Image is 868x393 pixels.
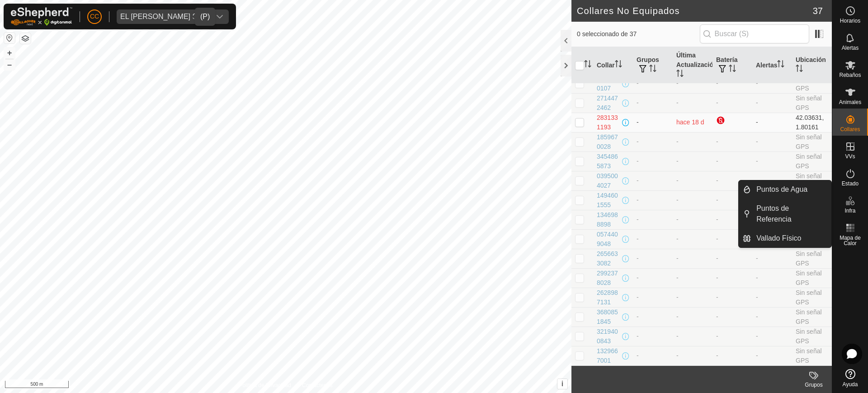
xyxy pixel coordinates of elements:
[712,268,752,288] td: -
[813,4,823,18] span: 37
[676,313,679,320] span: -
[120,13,207,20] div: EL [PERSON_NAME] SCP
[633,93,673,113] td: -
[844,208,855,213] span: Infra
[840,18,860,24] span: Horarios
[633,113,673,132] td: -
[739,180,831,199] li: Puntos de Agua
[792,268,832,288] td: Sin señal GPS
[752,268,792,288] td: -
[752,307,792,327] td: -
[676,274,679,281] span: -
[597,133,620,152] div: 1859670028
[712,346,752,365] td: -
[676,235,679,242] span: -
[792,307,832,327] td: Sin señal GPS
[792,74,832,93] td: Sin señal GPS
[739,199,831,228] li: Puntos de Referencia
[597,171,620,190] div: 0395004027
[649,66,656,73] p-sorticon: Activar para ordenar
[633,74,673,93] td: -
[597,113,620,132] div: 2831331193
[597,152,620,171] div: 3454865873
[739,229,831,247] li: Vallado Físico
[302,381,332,389] a: Contáctenos
[752,113,792,132] td: -
[712,249,752,268] td: -
[633,171,673,190] td: -
[211,9,229,24] div: dropdown trigger
[792,346,832,365] td: Sin señal GPS
[712,47,752,84] th: Batería
[11,7,72,26] img: Logo Gallagher
[712,210,752,229] td: -
[577,5,813,16] h2: Collares No Equipados
[633,307,673,327] td: -
[597,308,620,327] div: 3680851845
[792,249,832,268] td: Sin señal GPS
[633,327,673,346] td: -
[792,93,832,113] td: Sin señal GPS
[712,190,752,210] td: -
[633,268,673,288] td: -
[584,62,591,69] p-sorticon: Activar para ordenar
[832,365,868,391] a: Ayuda
[752,327,792,346] td: -
[597,210,620,229] div: 1346988898
[752,249,792,268] td: -
[751,229,831,247] a: Vallado Físico
[676,80,679,87] span: -
[756,233,801,244] span: Vallado Físico
[676,332,679,340] span: -
[839,99,861,105] span: Animales
[752,93,792,113] td: -
[20,33,31,44] button: Capas del Mapa
[561,380,563,388] span: i
[597,346,620,365] div: 1329667001
[796,66,803,73] p-sorticon: Activar para ordenar
[752,288,792,307] td: -
[712,288,752,307] td: -
[597,94,620,113] div: 2714472462
[239,381,291,389] a: Política de Privacidad
[845,154,855,159] span: VVs
[676,196,679,204] span: -
[712,93,752,113] td: -
[633,249,673,268] td: -
[676,157,679,165] span: -
[597,269,620,288] div: 2992378028
[752,74,792,93] td: -
[676,352,679,359] span: -
[597,230,620,249] div: 0574409048
[712,229,752,249] td: -
[676,177,679,184] span: -
[676,71,684,78] p-sorticon: Activar para ordenar
[597,327,620,346] div: 3219400843
[840,127,860,132] span: Collares
[792,47,832,84] th: Ubicación
[712,74,752,93] td: -
[752,152,792,171] td: -
[792,113,832,132] td: 42.03631, 1.80161
[557,379,567,389] button: i
[792,288,832,307] td: Sin señal GPS
[4,47,15,58] button: +
[676,255,679,262] span: -
[633,47,673,84] th: Grupos
[577,29,700,39] span: 0 seleccionado de 37
[792,152,832,171] td: Sin señal GPS
[615,62,622,69] p-sorticon: Activar para ordenar
[756,203,826,225] span: Puntos de Referencia
[597,249,620,268] div: 2656633082
[700,24,809,43] input: Buscar (S)
[633,346,673,365] td: -
[676,118,704,126] span: 2 ago 2025, 20:36
[842,181,859,186] span: Estado
[756,184,807,195] span: Puntos de Agua
[712,171,752,190] td: -
[633,288,673,307] td: -
[676,138,679,145] span: -
[729,66,736,73] p-sorticon: Activar para ordenar
[593,47,633,84] th: Collar
[792,132,832,152] td: Sin señal GPS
